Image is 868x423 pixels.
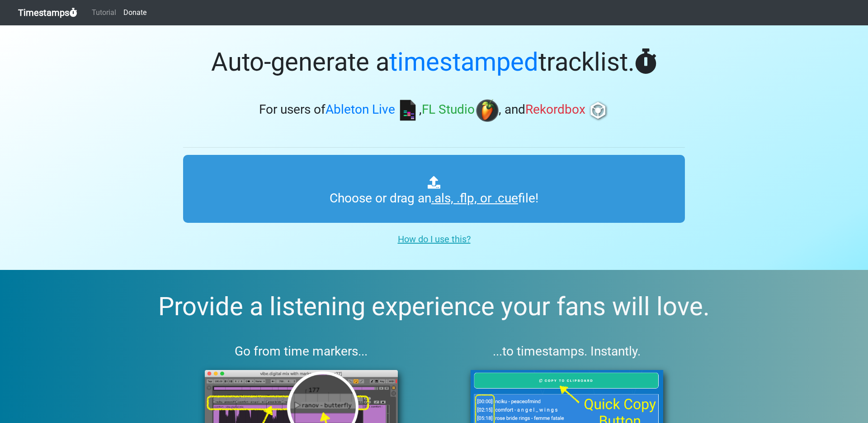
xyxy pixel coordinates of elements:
h3: For users of , , and [183,99,685,122]
span: FL Studio [422,102,475,117]
img: rb.png [587,99,609,122]
u: How do I use this? [398,234,471,245]
h3: ...to timestamps. Instantly. [449,344,685,359]
img: ableton.png [396,99,419,122]
a: Tutorial [88,4,120,22]
span: Ableton Live [325,102,395,117]
a: Timestamps [18,4,77,22]
span: timestamped [389,47,538,77]
img: fl.png [476,99,499,122]
h1: Auto-generate a tracklist. [183,47,685,77]
span: Rekordbox [525,102,585,117]
h2: Provide a listening experience your fans will love. [22,292,846,322]
a: Donate [120,4,150,22]
h3: Go from time markers... [183,344,420,359]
